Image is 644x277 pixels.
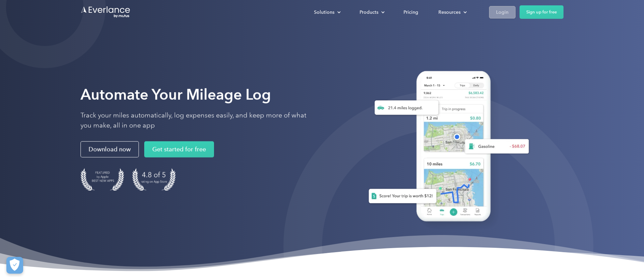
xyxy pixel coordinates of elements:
a: Go to homepage [80,6,131,18]
a: Sign up for free [520,5,563,19]
button: Cookies Settings [6,257,23,274]
div: Products [360,8,378,16]
strong: Automate Your Mileage Log [80,86,271,103]
a: Login [489,6,516,18]
img: 4.9 out of 5 stars on the app store [132,168,176,191]
a: Pricing [397,6,425,18]
div: Products [353,6,390,18]
a: Download now [80,141,139,157]
div: Login [496,8,508,16]
a: Get started for free [144,141,214,157]
div: Solutions [314,8,334,16]
div: Pricing [404,8,418,16]
img: Badge for Featured by Apple Best New Apps [80,168,124,191]
div: Resources [438,8,461,16]
div: Solutions [307,6,346,18]
div: Resources [432,6,472,18]
img: Everlance, mileage tracker app, expense tracking app [358,64,534,232]
p: Track your miles automatically, log expenses easily, and keep more of what you make, all in one app [80,110,315,131]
